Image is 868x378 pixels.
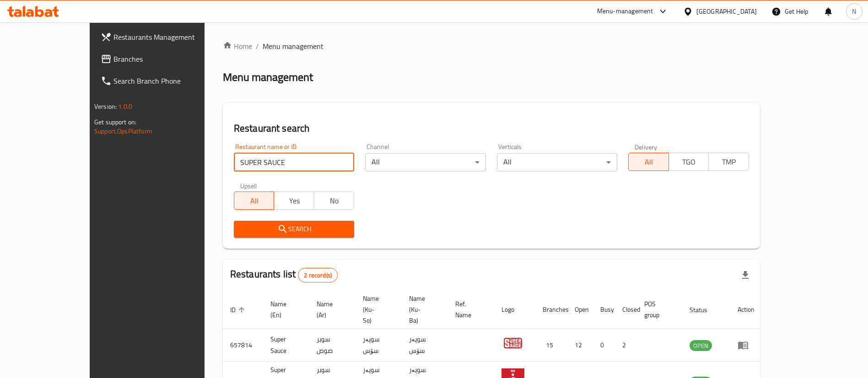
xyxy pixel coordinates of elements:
[567,329,593,362] td: 12
[690,304,719,315] span: Status
[738,340,755,351] div: Menu
[673,155,706,169] span: TGO
[298,271,337,280] span: 2 record(s)
[113,53,227,64] span: Branches
[230,267,338,282] h2: Restaurants list
[223,41,760,52] nav: breadcrumb
[669,153,709,171] button: TGO
[118,101,132,112] span: 1.0.0
[223,329,263,362] td: 657814
[314,192,355,210] button: No
[628,153,669,171] button: All
[712,155,745,169] span: TMP
[113,75,227,86] span: Search Branch Phone
[455,298,483,320] span: Ref. Name
[597,6,653,17] div: Menu-management
[615,329,637,362] td: 2
[730,290,762,329] th: Action
[317,298,345,320] span: Name (Ar)
[223,41,252,52] a: Home
[593,329,615,362] td: 0
[94,125,152,137] a: Support.OpsPlatform
[535,290,567,329] th: Branches
[240,182,257,189] label: Upsell
[93,70,235,92] a: Search Branch Phone
[241,224,347,235] span: Search
[274,192,314,210] button: Yes
[365,153,486,171] div: All
[278,194,311,208] span: Yes
[113,32,227,43] span: Restaurants Management
[593,290,615,329] th: Busy
[497,153,618,171] div: All
[309,329,356,362] td: سوبر صوص
[93,26,235,48] a: Restaurants Management
[230,304,248,315] span: ID
[256,41,259,52] li: /
[94,116,136,128] span: Get support on:
[234,192,275,210] button: All
[635,144,658,150] label: Delivery
[234,221,355,238] button: Search
[615,290,637,329] th: Closed
[696,6,757,16] div: [GEOGRAPHIC_DATA]
[567,290,593,329] th: Open
[263,41,323,52] span: Menu management
[94,101,117,112] span: Version:
[318,194,351,208] span: No
[734,264,756,286] div: Export file
[223,70,313,85] h2: Menu management
[644,298,671,320] span: POS group
[852,6,856,16] span: N
[238,194,271,208] span: All
[690,340,712,351] div: OPEN
[409,293,437,326] span: Name (Ku-Ba)
[494,290,535,329] th: Logo
[356,329,402,362] td: سوپەر سۆس
[690,341,712,351] span: OPEN
[363,293,391,326] span: Name (Ku-So)
[402,329,448,362] td: سوپەر سۆس
[632,155,665,169] span: All
[708,153,749,171] button: TMP
[263,329,309,362] td: Super Sauce
[535,329,567,362] td: 15
[501,332,524,355] img: Super Sauce
[270,298,298,320] span: Name (En)
[93,48,235,70] a: Branches
[234,153,355,171] input: Search for restaurant name or ID..
[234,122,749,135] h2: Restaurant search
